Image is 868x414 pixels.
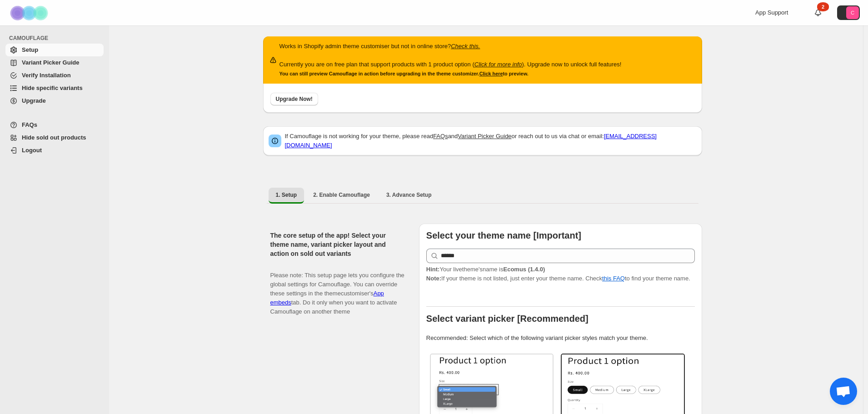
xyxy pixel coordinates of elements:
a: Upgrade [5,95,104,107]
a: Setup [5,44,104,56]
span: Verify Installation [22,72,71,79]
span: Hide specific variants [22,85,83,91]
p: Recommended: Select which of the following variant picker styles match your theme. [426,334,695,343]
text: C [851,10,854,15]
span: 1. Setup [276,191,297,199]
span: 3. Advance Setup [386,191,432,199]
b: Select variant picker [Recommended] [426,314,589,324]
button: Upgrade Now! [270,93,318,105]
span: Upgrade Now! [276,95,313,103]
span: Hide sold out products [22,134,86,141]
span: CAMOUFLAGE [9,35,105,42]
a: this FAQ [602,275,625,282]
button: Avatar with initials C [837,5,860,20]
a: Hide specific variants [5,82,104,95]
a: Logout [5,144,104,157]
b: Select your theme name [Important] [426,230,581,240]
a: Variant Picker Guide [5,56,104,69]
span: App Support [755,9,788,16]
p: Currently you are on free plan that support products with 1 product option ( ). Upgrade now to un... [279,60,622,69]
span: Variant Picker Guide [22,59,79,66]
a: FAQs [433,133,448,140]
a: Check this. [451,43,480,50]
span: Upgrade [22,97,46,104]
span: Setup [22,46,38,53]
strong: Ecomus (1.4.0) [503,266,545,273]
a: Verify Installation [5,69,104,82]
small: You can still preview Camouflage in action before upgrading in the theme customizer. to preview. [279,71,529,76]
a: Click for more info [474,61,522,68]
span: Logout [22,147,42,154]
a: FAQs [5,119,104,131]
span: Your live theme's name is [426,266,545,273]
span: Avatar with initials C [846,6,859,19]
span: 2. Enable Camouflage [313,191,370,199]
a: Variant Picker Guide [458,133,511,140]
h2: The core setup of the app! Select your theme name, variant picker layout and action on sold out v... [270,231,404,258]
img: Camouflage [7,0,53,25]
strong: Hint: [426,266,440,273]
a: Click here [479,71,503,76]
strong: Note: [426,275,441,282]
div: 2 [817,2,829,11]
a: 2 [813,8,823,17]
div: Open chat [830,378,857,405]
p: Works in Shopify admin theme customiser but not in online store? [279,42,622,51]
p: If your theme is not listed, just enter your theme name. Check to find your theme name. [426,265,695,283]
a: Hide sold out products [5,131,104,144]
span: FAQs [22,121,37,128]
p: If Camouflage is not working for your theme, please read and or reach out to us via chat or email: [285,132,697,150]
p: Please note: This setup page lets you configure the global settings for Camouflage. You can overr... [270,262,404,316]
